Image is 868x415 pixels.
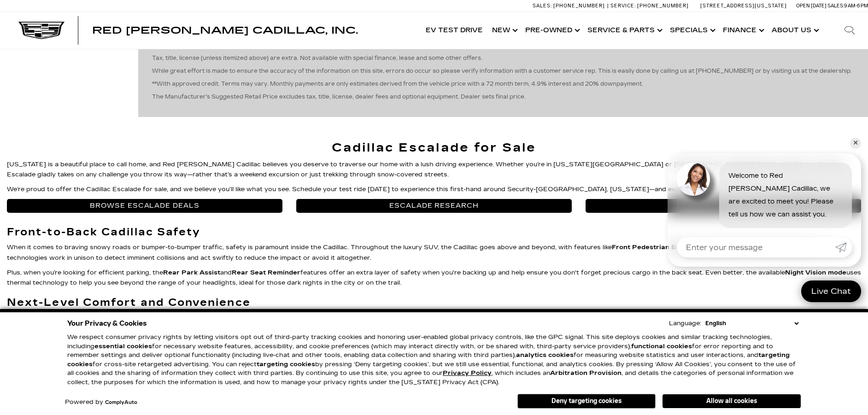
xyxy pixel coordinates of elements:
strong: Cadillac Escalade for Sale [332,140,536,155]
span: [PHONE_NUMBER] [637,3,689,9]
a: About Us [767,12,822,49]
strong: Front-to-Back Cadillac Safety [7,226,200,238]
div: Search [831,12,868,49]
img: Agent profile photo [677,163,710,196]
a: Browse Escalade Deals [7,199,282,213]
strong: Rear Park Assist [163,269,220,276]
a: Specials [665,12,718,49]
a: Live Chat [801,281,861,302]
img: Cadillac Dark Logo with Cadillac White Text [18,22,65,39]
span: Sales: [827,3,844,9]
a: Finance [718,12,767,49]
strong: Next-Level Comfort and Convenience [7,296,251,309]
p: **With approved credit. Terms may vary. Monthly payments are only estimates derived from the vehi... [152,80,854,88]
div: Powered by [65,399,137,405]
strong: targeting cookies [257,361,315,368]
span: Open [DATE] [796,3,827,9]
a: New [487,12,521,49]
a: Escalade Research [296,199,572,213]
a: Sales: [PHONE_NUMBER] [533,3,607,8]
strong: essential cookies [94,343,152,350]
strong: Front Pedestrian Braking [612,244,697,251]
strong: targeting cookies [67,351,790,368]
span: Sales: [533,3,552,9]
span: [PHONE_NUMBER] [553,3,605,9]
strong: functional cookies [631,343,692,350]
strong: Night Vision mode [785,269,846,276]
span: Your Privacy & Cookies [67,317,147,330]
strong: analytics cookies [516,351,574,359]
p: We respect consumer privacy rights by letting visitors opt out of third-party tracking cookies an... [67,333,801,387]
a: EV Test Drive [421,12,487,49]
a: ComplyAuto [105,400,137,405]
a: Submit [835,237,852,257]
button: Allow all cookies [663,394,801,408]
a: [STREET_ADDRESS][US_STATE] [700,3,787,9]
select: Language Select [703,319,801,328]
a: Schedule Test Drive [586,199,861,213]
span: Live Chat [807,286,856,297]
a: Service & Parts [583,12,665,49]
p: Tax, title, license (unless itemized above) are extra. Not available with special finance, lease ... [152,54,854,62]
div: Language: [669,321,701,327]
a: Red [PERSON_NAME] Cadillac, Inc. [92,26,358,35]
p: We’re proud to offer the Cadillac Escalade for sale, and we believe you’ll like what you see. Sch... [7,184,861,194]
p: When it comes to braving snowy roads or bumper-to-bumper traffic, safety is paramount inside the ... [7,242,861,263]
strong: Arbitration Provision [550,369,622,377]
input: Enter your message [677,237,835,257]
a: Service: [PHONE_NUMBER] [607,3,691,8]
p: [US_STATE] is a beautiful place to call home, and Red [PERSON_NAME] Cadillac believes you deserve... [7,159,861,180]
u: Privacy Policy [443,369,492,377]
span: Service: [610,3,636,9]
p: Plus, when you’re looking for efficient parking, the and features offer an extra layer of safety ... [7,268,861,288]
div: The Manufacturer’s Suggested Retail Price excludes tax, title, license, dealer fees and optional ... [152,19,854,110]
p: While great effort is made to ensure the accuracy of the information on this site, errors do occu... [152,67,854,75]
div: Welcome to Red [PERSON_NAME] Cadillac, we are excited to meet you! Please tell us how we can assi... [719,163,852,228]
a: Pre-Owned [521,12,583,49]
span: 9 AM-6 PM [844,3,868,9]
button: Deny targeting cookies [517,394,656,409]
strong: Rear Seat Reminder [232,269,300,276]
span: Red [PERSON_NAME] Cadillac, Inc. [92,25,358,36]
